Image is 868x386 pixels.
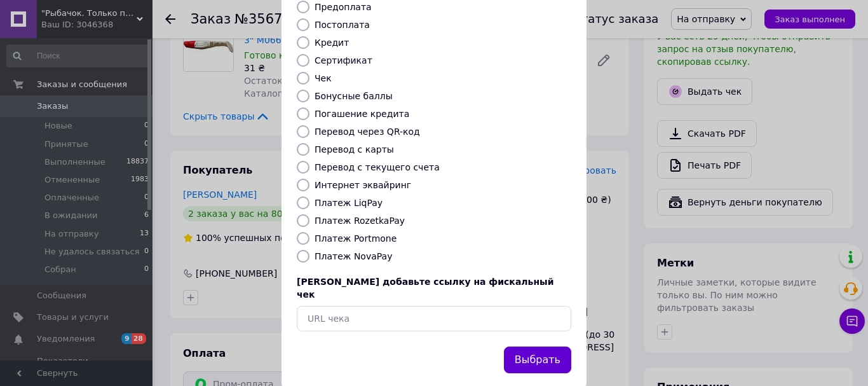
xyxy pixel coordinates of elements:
[315,127,420,137] label: Перевод через QR-код
[315,198,383,208] label: Платеж LiqPay
[315,233,397,244] label: Платеж Portmone
[315,251,392,261] label: Платеж NovaPay
[315,20,370,30] label: Постоплата
[315,144,394,155] label: Перевод с карты
[315,109,409,119] label: Погашение кредита
[297,306,571,331] input: URL чека
[315,180,411,190] label: Интернет эквайринг
[315,91,393,101] label: Бонусные баллы
[315,162,440,172] label: Перевод с текущего счета
[315,38,349,48] label: Кредит
[315,55,372,65] label: Сертификат
[315,2,372,12] label: Предоплата
[315,216,405,226] label: Платеж RozetkaPay
[297,277,554,300] span: [PERSON_NAME] добавьте ссылку на фискальный чек
[315,73,332,83] label: Чек
[504,347,571,374] button: Выбрать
